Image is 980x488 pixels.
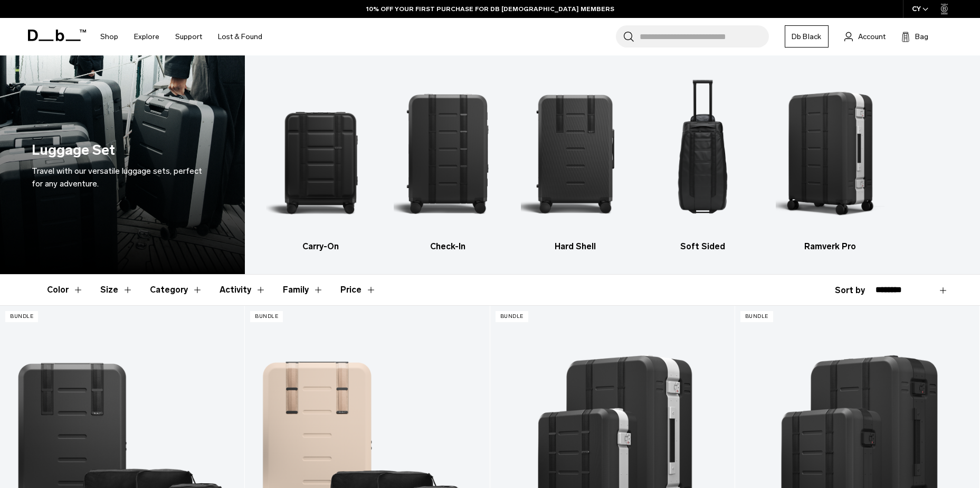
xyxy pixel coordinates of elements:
[32,139,115,161] h1: Luggage Set
[648,71,757,253] a: Db Soft Sided
[858,31,886,42] span: Account
[220,275,266,305] button: Toggle Filter
[175,18,202,55] a: Support
[785,25,829,48] a: Db Black
[92,18,270,55] nav: Main Navigation
[218,18,262,55] a: Lost & Found
[521,240,630,253] h3: Hard Shell
[394,71,502,235] img: Db
[740,311,773,322] p: Bundle
[250,311,283,322] p: Bundle
[266,71,375,253] li: 1 / 5
[5,311,38,322] p: Bundle
[150,275,203,305] button: Toggle Filter
[901,30,928,43] button: Bag
[266,71,375,235] img: Db
[266,240,375,253] h3: Carry-On
[648,240,757,253] h3: Soft Sided
[648,71,757,253] li: 4 / 5
[496,311,528,322] p: Bundle
[100,18,118,55] a: Shop
[648,71,757,235] img: Db
[100,275,133,305] button: Toggle Filter
[47,275,83,305] button: Toggle Filter
[283,275,324,305] button: Toggle Filter
[776,240,884,253] h3: Ramverk Pro
[266,71,375,253] a: Db Carry-On
[521,71,630,235] img: Db
[521,71,630,253] a: Db Hard Shell
[521,71,630,253] li: 3 / 5
[340,275,376,305] button: Toggle Price
[394,71,502,253] a: Db Check-In
[366,4,614,14] a: 10% OFF YOUR FIRST PURCHASE FOR DB [DEMOGRAPHIC_DATA] MEMBERS
[915,31,928,42] span: Bag
[134,18,159,55] a: Explore
[776,71,884,253] a: Db Ramverk Pro
[394,71,502,253] li: 2 / 5
[776,71,884,253] li: 5 / 5
[394,240,502,253] h3: Check-In
[32,166,202,189] span: Travel with our versatile luggage sets, perfect for any adventure.
[844,30,886,43] a: Account
[776,71,884,235] img: Db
